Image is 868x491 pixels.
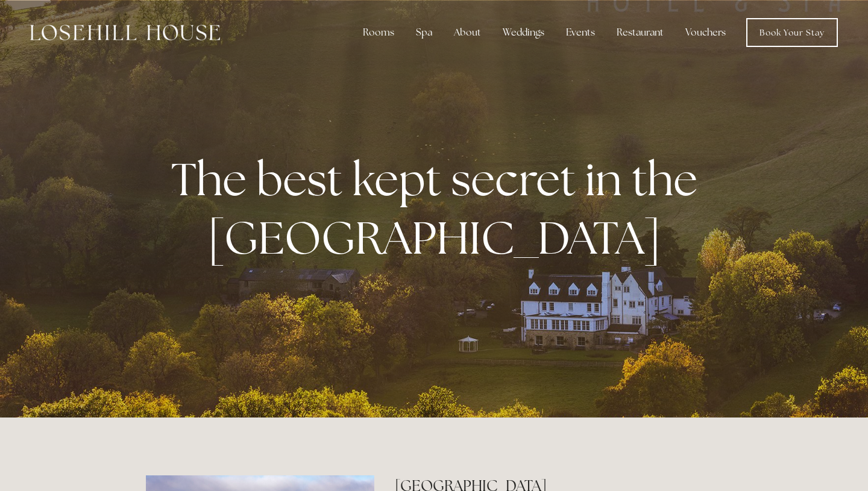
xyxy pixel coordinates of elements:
a: Vouchers [676,20,735,45]
div: Weddings [493,20,554,45]
div: Spa [406,20,442,45]
div: Rooms [353,20,404,45]
div: Events [556,20,605,45]
div: Restaurant [607,20,673,45]
img: Losehill House [30,25,220,40]
div: About [444,20,491,45]
strong: The best kept secret in the [GEOGRAPHIC_DATA] [171,149,707,267]
a: Book Your Stay [746,18,838,47]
